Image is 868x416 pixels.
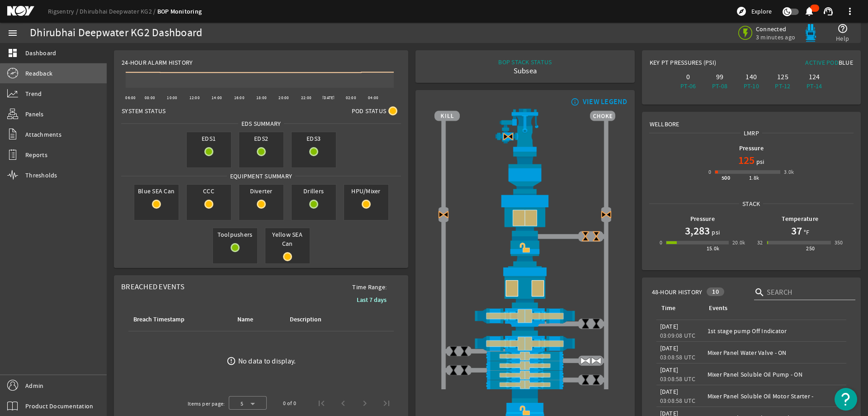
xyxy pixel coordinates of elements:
[660,353,696,361] legacy-datetime-component: 03:08:58 UTC
[802,24,820,42] img: Bluepod.svg
[448,346,459,357] img: ValveClose.png
[784,167,794,177] div: 3.0k
[835,238,843,247] div: 350
[650,58,751,71] div: Key PT Pressures (PSI)
[755,157,764,166] span: psi
[498,67,552,76] div: Subsea
[707,244,720,253] div: 15.0k
[709,303,727,313] div: Events
[756,25,795,33] span: Connected
[157,7,202,16] a: BOP Monitoring
[434,308,615,324] img: ShearRamCloseBlock.png
[292,132,336,145] span: EDS3
[290,315,321,325] div: Description
[213,228,257,241] span: Toolpushers
[741,129,762,138] span: LMRP
[25,381,43,390] span: Admin
[122,58,193,67] span: 24-Hour Alarm History
[802,228,810,237] span: °F
[757,238,763,247] div: 32
[837,23,848,34] mat-icon: help_outline
[710,228,720,237] span: psi
[283,399,296,408] div: 0 of 0
[823,6,834,17] mat-icon: support_agent
[782,215,818,223] b: Temperature
[708,167,711,177] div: 0
[706,72,734,81] div: 99
[238,119,284,128] span: EDS SUMMARY
[660,303,697,313] div: Time
[25,89,42,98] span: Trend
[660,238,662,247] div: 0
[238,357,296,366] div: No data to display.
[591,355,602,366] img: ValveOpen.png
[212,95,222,100] text: 14:00
[239,132,283,145] span: EDS2
[239,185,283,197] span: Diverter
[804,6,815,17] mat-icon: notifications
[133,315,184,325] div: Breach Timestamp
[708,348,843,357] div: Mixer Panel Water Valve - ON
[7,48,18,58] mat-icon: dashboard
[122,106,165,115] span: System Status
[674,81,702,91] div: PT-06
[805,58,839,67] span: Active Pod
[660,387,679,396] legacy-datetime-component: [DATE]
[237,315,253,325] div: Name
[25,48,56,57] span: Dashboard
[661,303,675,313] div: Time
[189,95,200,100] text: 12:00
[25,69,52,78] span: Readback
[227,172,295,181] span: Equipment Summary
[30,29,202,38] div: Dhirubhai Deepwater KG2 Dashboard
[167,95,177,100] text: 10:00
[448,365,459,376] img: ValveClose.png
[265,228,310,250] span: Yellow SEA Can
[346,95,356,100] text: 02:00
[591,318,602,329] img: ValveClose.png
[806,244,815,253] div: 250
[434,109,615,152] img: RiserAdapter.png
[708,326,843,335] div: 1st stage pump Off Indicator
[236,315,278,325] div: Name
[660,331,696,339] legacy-datetime-component: 03:09:08 UTC
[25,110,44,119] span: Panels
[7,28,18,38] mat-icon: menu
[739,144,764,153] b: Pressure
[434,194,615,236] img: UpperAnnularCloseBlock.png
[722,173,730,182] div: 500
[434,380,615,389] img: PipeRamCloseBlock.png
[685,224,710,238] h1: 3,283
[583,97,627,106] div: VIEW LEGEND
[736,6,747,17] mat-icon: explore
[352,106,387,115] span: Pod Status
[737,81,765,91] div: PT-10
[580,355,591,366] img: ValveOpen.png
[738,153,755,167] h1: 125
[357,296,387,304] b: Last 7 days
[288,315,353,325] div: Description
[301,95,311,100] text: 22:00
[660,375,696,383] legacy-datetime-component: 03:08:58 UTC
[708,392,843,401] div: Mixer Panel Soluble Oil Motor Starter -
[187,185,231,197] span: CCC
[706,81,734,91] div: PT-08
[145,95,155,100] text: 08:00
[791,224,802,238] h1: 37
[187,132,231,145] span: EDS1
[569,98,580,105] mat-icon: info_outline
[344,185,388,197] span: HPU/Mixer
[749,173,759,182] div: 1.8k
[839,0,861,22] button: more_vert
[292,185,336,197] span: Drillers
[756,33,795,41] span: 3 minutes ago
[48,7,80,15] a: Rigsentry
[434,351,615,361] img: PipeRamCloseBlock.png
[188,399,225,408] div: Items per page:
[226,356,236,366] mat-icon: error_outline
[707,287,724,296] div: 10
[580,318,591,329] img: ValveClose.png
[732,4,775,19] button: Explore
[121,282,184,292] span: Breached Events
[660,322,679,330] legacy-datetime-component: [DATE]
